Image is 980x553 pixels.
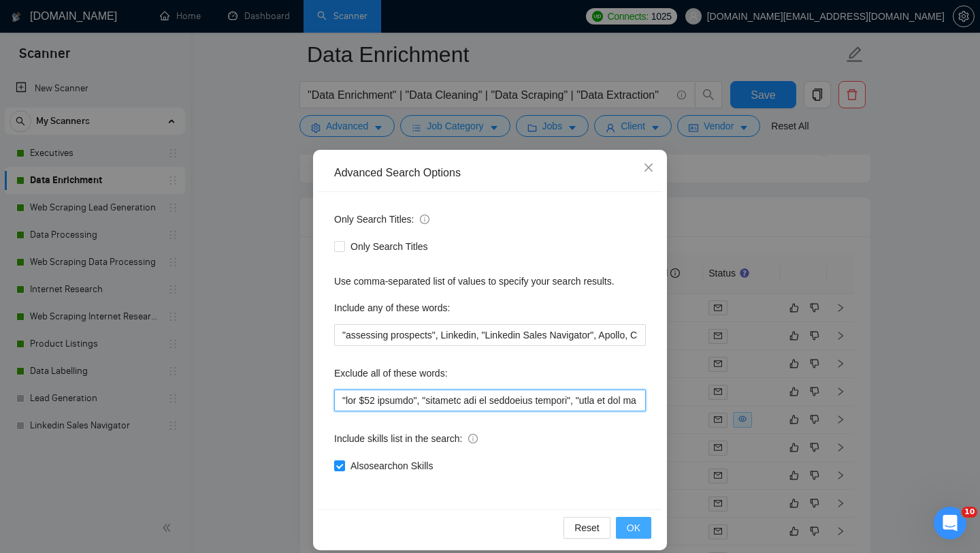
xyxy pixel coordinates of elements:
[616,517,651,539] button: OK
[334,165,646,180] div: Advanced Search Options
[420,215,429,224] span: info-circle
[574,520,600,535] span: Reset
[962,507,977,518] span: 10
[334,212,429,227] span: Only Search Titles:
[643,162,654,173] span: close
[334,274,646,289] div: Use comma-separated list of values to specify your search results.
[934,507,966,539] iframe: Intercom live chat
[334,362,448,384] label: Exclude all of these words:
[345,239,434,254] span: Only Search Titles
[563,517,610,539] button: Reset
[627,520,640,535] span: OK
[468,434,478,443] span: info-circle
[334,297,450,319] label: Include any of these words:
[334,431,478,446] span: Include skills list in the search:
[345,458,438,473] span: Also search on Skills
[630,150,667,187] button: Close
